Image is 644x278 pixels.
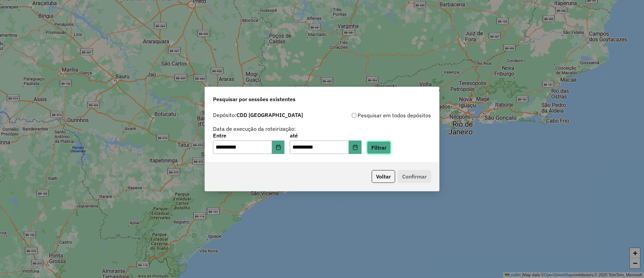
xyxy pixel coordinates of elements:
label: Depósito: [213,111,303,119]
label: Data de execução da roteirização: [213,125,296,133]
span: Pesquisar por sessões existentes [213,95,296,103]
label: até [290,131,361,140]
label: Entre [213,131,284,140]
div: Pesquisar em todos depósitos [322,111,431,119]
strong: CDD [GEOGRAPHIC_DATA] [236,112,303,118]
button: Filtrar [367,141,391,154]
button: Voltar [372,170,395,183]
button: Choose Date [349,141,362,154]
button: Choose Date [272,141,285,154]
